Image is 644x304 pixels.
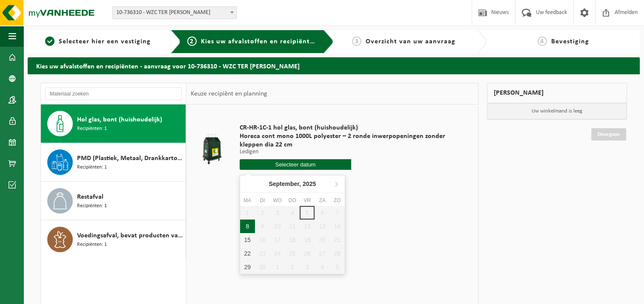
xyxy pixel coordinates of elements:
div: Keuze recipiënt en planning [186,83,272,104]
button: Hol glas, bont (huishoudelijk) Recipiënten: 1 [41,104,186,143]
i: 2025 [303,181,316,187]
input: Materiaal zoeken [45,87,182,100]
div: 15 [240,233,255,247]
span: 3 [352,37,361,46]
span: 10-736310 - WZC TER MELLE HEULE - HEULE [112,6,237,19]
span: Recipiënten: 1 [77,163,107,172]
div: September, [265,177,319,191]
span: Restafval [77,192,103,202]
div: 22 [240,247,255,260]
span: Kies uw afvalstoffen en recipiënten [201,38,318,45]
span: PMD (Plastiek, Metaal, Drankkartons) (bedrijven) [77,153,183,163]
span: 10-736310 - WZC TER MELLE HEULE - HEULE [113,7,236,19]
span: Selecteer hier een vestiging [59,38,151,45]
span: Hol glas, bont (huishoudelijk) [77,115,162,125]
p: Uw winkelmand is leeg [487,103,627,119]
h2: Kies uw afvalstoffen en recipiënten - aanvraag voor 10-736310 - WZC TER [PERSON_NAME] [28,57,640,74]
span: Overzicht van uw aanvraag [366,38,455,45]
span: Recipiënten: 1 [77,125,107,133]
span: Bevestiging [551,38,589,45]
div: di [255,196,270,205]
a: Doorgaan [591,128,626,141]
span: Recipiënten: 1 [77,241,107,249]
button: PMD (Plastiek, Metaal, Drankkartons) (bedrijven) Recipiënten: 1 [41,143,186,182]
div: 8 [240,220,255,233]
span: 2 [187,37,197,46]
p: Ledigen [240,149,463,155]
a: 1Selecteer hier een vestiging [32,37,164,47]
div: vr [300,196,315,205]
span: 1 [45,37,54,46]
div: za [315,196,329,205]
span: 4 [538,37,547,46]
span: CR-HR-1C-1 hol glas, bont (huishoudelijk) [240,124,463,132]
span: Recipiënten: 1 [77,202,107,210]
span: Horeca cont mono 1000L polyester – 2 ronde inwerpopeningen zonder kleppen dia 22 cm [240,132,463,149]
input: Selecteer datum [240,159,351,170]
div: wo [270,196,285,205]
span: Voedingsafval, bevat producten van dierlijke oorsprong, onverpakt, categorie 3 [77,231,183,241]
div: 29 [240,260,255,274]
div: [PERSON_NAME] [487,83,627,103]
div: zo [330,196,345,205]
div: ma [240,196,255,205]
button: Restafval Recipiënten: 1 [41,182,186,220]
div: do [285,196,300,205]
button: Voedingsafval, bevat producten van dierlijke oorsprong, onverpakt, categorie 3 Recipiënten: 1 [41,220,186,259]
